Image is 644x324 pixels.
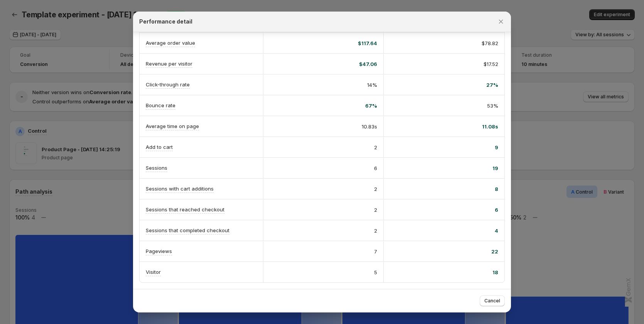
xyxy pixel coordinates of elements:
p: Sessions [146,164,167,172]
span: 4 [495,227,498,235]
span: 67% [365,102,377,110]
span: 2 [374,143,377,151]
p: Visitor [146,268,161,276]
span: 7 [374,248,377,255]
p: Average time on page [146,122,199,130]
span: 8 [495,185,498,193]
p: Click-through rate [146,81,190,88]
button: Close [496,16,506,27]
p: Bounce rate [146,101,175,109]
span: 11.08s [482,123,498,130]
h2: Performance detail [139,18,192,25]
span: 6 [495,206,498,214]
p: Sessions with cart additions [146,185,214,192]
span: 10.83s [362,123,377,130]
p: Add to cart [146,143,173,151]
span: 5 [374,268,377,276]
span: 2 [374,185,377,193]
span: 19 [492,164,498,172]
span: 2 [374,206,377,214]
p: Pageviews [146,247,172,255]
span: 2 [374,227,377,235]
span: $117.64 [358,39,377,47]
span: 53% [487,102,498,110]
span: 22 [491,248,498,255]
p: Average order value [146,39,195,47]
span: 27% [486,81,498,89]
span: $78.82 [482,39,498,47]
span: $17.52 [484,60,498,68]
span: Cancel [484,298,500,304]
span: 6 [374,164,377,172]
button: Cancel [480,295,505,306]
span: 18 [492,268,498,276]
p: Sessions that completed checkout [146,226,229,234]
p: Revenue per visitor [146,60,192,67]
span: $47.06 [359,60,377,68]
p: Sessions that reached checkout [146,206,224,213]
span: 9 [495,143,498,151]
span: 14% [367,81,377,89]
